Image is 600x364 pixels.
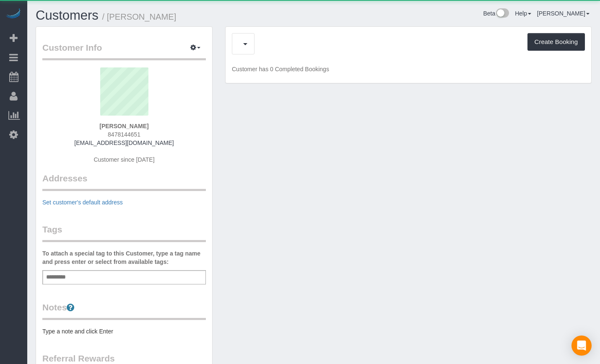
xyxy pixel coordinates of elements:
legend: Tags [42,223,206,242]
strong: [PERSON_NAME] [99,123,148,129]
span: 8478144651 [108,131,140,138]
a: Help [515,10,531,17]
pre: Type a note and click Enter [42,327,206,336]
a: [EMAIL_ADDRESS][DOMAIN_NAME] [74,139,174,146]
a: Customers [36,8,99,23]
a: [PERSON_NAME] [537,10,590,17]
legend: Customer Info [42,41,206,60]
label: To attach a special tag to this Customer, type a tag name and press enter or select from availabl... [42,249,206,266]
small: / [PERSON_NAME] [102,12,177,21]
a: Set customer's default address [42,199,123,206]
img: New interface [495,8,509,19]
img: Automaid Logo [5,8,22,20]
span: Customer since [DATE] [94,156,154,163]
div: Open Intercom Messenger [571,336,592,356]
p: Customer has 0 Completed Bookings [232,65,585,73]
legend: Notes [42,301,206,320]
button: Create Booking [527,33,585,51]
a: Beta [483,10,509,17]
